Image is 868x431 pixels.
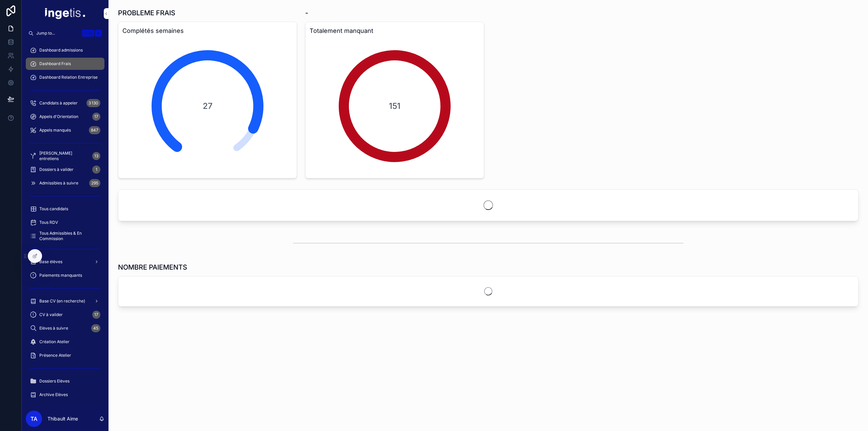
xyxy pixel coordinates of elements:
div: 295 [89,179,100,187]
span: Base CV (en recherche) [39,298,85,304]
span: Ctrl [82,30,94,37]
span: Archive Elèves [39,392,68,397]
a: CV à valider17 [26,309,104,321]
h1: - [305,8,308,18]
div: 17 [92,311,100,319]
a: Dossiers à valider1 [26,163,104,176]
span: Jump to... [36,31,79,36]
span: Admissibles à suivre [39,180,78,186]
span: Création Atelier [39,339,70,345]
a: Appels manqués847 [26,124,104,136]
span: Dossiers Elèves [39,378,70,384]
button: Jump to...CtrlK [26,27,104,39]
a: Dossiers Elèves [26,375,104,387]
h3: Totalement manquant [310,26,480,36]
a: Dashboard admissions [26,44,104,56]
div: 17 [92,113,100,121]
a: Création Atelier [26,336,104,348]
span: Candidats à appeler [39,100,78,106]
a: Tous candidats [26,203,104,215]
div: 1 [92,165,100,174]
h1: PROBLEME FRAIS [118,8,175,18]
span: Dossiers à valider [39,167,74,172]
a: Admissibles à suivre295 [26,177,104,189]
span: Tous Admissibles & En Commission [39,231,98,241]
span: Appels manqués [39,128,71,133]
span: 151 [372,101,418,112]
a: Elèves à suivre45 [26,322,104,334]
h1: NOMBRE PAIEMENTS [118,262,187,272]
a: Appels d'Orientation17 [26,111,104,123]
a: Base CV (en recherche) [26,295,104,307]
div: scrollable content [22,39,108,407]
div: 847 [89,126,100,134]
span: Dashboard Frais [39,61,71,66]
img: App logo [45,8,85,19]
a: Dashboard Frais [26,58,104,70]
span: CV à valider [39,312,63,317]
span: Dashboard Relation Entreprise [39,75,98,80]
span: [PERSON_NAME] entretiens [39,151,90,161]
a: Présence Atelier [26,349,104,361]
a: Candidats à appeler3 130 [26,97,104,109]
a: Tous Admissibles & En Commission [26,230,104,242]
a: Dashboard Relation Entreprise [26,71,104,83]
div: 3 130 [86,99,100,107]
span: K [96,31,101,36]
div: 45 [91,324,100,332]
span: Elèves à suivre [39,326,68,331]
span: Paiements manquants [39,273,82,278]
div: 13 [92,152,100,160]
span: Tous RDV [39,220,58,225]
a: Tous RDV [26,216,104,229]
span: Présence Atelier [39,353,71,358]
span: TA [31,415,37,423]
a: Archive Elèves [26,389,104,401]
h3: Complétés semaines [122,26,293,36]
span: Base élèves [39,259,62,265]
span: 27 [184,101,231,112]
a: Base élèves [26,256,104,268]
span: Dashboard admissions [39,47,83,53]
a: [PERSON_NAME] entretiens13 [26,150,104,162]
span: Tous candidats [39,206,68,212]
a: Paiements manquants [26,269,104,281]
p: Thibault Aime [47,415,78,422]
span: Appels d'Orientation [39,114,78,119]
